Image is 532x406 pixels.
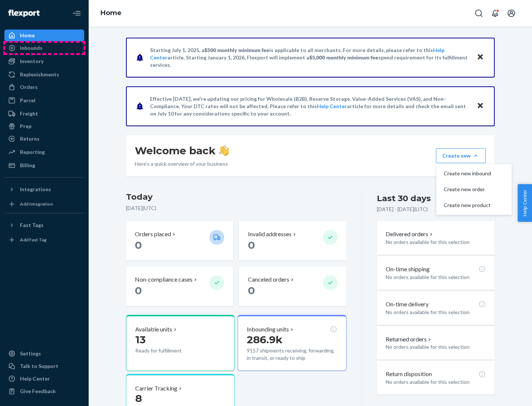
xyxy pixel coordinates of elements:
[135,325,172,334] p: Available units
[100,9,122,17] a: Home
[4,198,84,210] a: Add Integration
[4,55,84,67] a: Inventory
[126,221,233,261] button: Orders placed 0
[4,219,84,231] button: Fast Tags
[444,187,491,192] span: Create new order
[248,284,255,297] span: 0
[4,146,84,158] a: Reporting
[438,166,510,182] button: Create new inbound
[135,144,229,157] h1: Welcome back
[135,392,142,405] span: 8
[4,94,84,106] a: Parcel
[239,221,346,261] button: Invalid addresses 0
[438,197,510,213] button: Create new product
[126,266,233,306] button: Non-compliance cases 0
[126,204,347,212] p: [DATE] ( UTC )
[386,335,433,344] button: Returned orders
[247,333,283,346] span: 286.9k
[20,221,44,229] div: Fast Tags
[20,237,47,243] div: Add Fast Tag
[20,135,40,142] div: Returns
[518,184,532,222] button: Help Center
[4,81,84,93] a: Orders
[126,315,235,371] button: Available units13Ready for fulfillment
[20,97,35,104] div: Parcel
[4,360,84,372] a: Talk to Support
[238,315,346,371] button: Inbounding units286.9k9157 shipments receiving, forwarding, in transit, or ready to ship
[20,110,38,117] div: Freight
[247,347,337,362] p: 9157 shipments receiving, forwarding, in transit, or ready to ship
[309,54,378,61] span: $5,000 monthly minimum fee
[135,160,229,168] p: Here’s a quick overview of your business
[248,239,255,251] span: 0
[20,388,56,395] div: Give Feedback
[20,83,38,91] div: Orders
[20,44,42,52] div: Inbounds
[4,234,84,246] a: Add Fast Tag
[4,69,84,80] a: Replenishments
[386,230,434,238] button: Delivered orders
[20,58,44,65] div: Inventory
[239,266,346,306] button: Canceled orders 0
[150,95,470,117] p: Effective [DATE], we're updating our pricing for Wholesale (B2B), Reserve Storage, Value-Added Se...
[20,123,31,130] div: Prep
[135,384,177,393] p: Carrier Tracking
[4,120,84,132] a: Prep
[248,230,291,238] p: Invalid addresses
[386,309,486,316] p: No orders available for this selection
[386,370,432,378] p: Return disposition
[219,145,229,156] img: hand-wave emoji
[4,133,84,145] a: Returns
[4,42,84,54] a: Inbounds
[20,162,35,169] div: Billing
[20,32,35,39] div: Home
[135,230,171,238] p: Orders placed
[20,186,51,193] div: Integrations
[126,191,347,203] h3: Today
[436,148,486,163] button: Create newCreate new inboundCreate new orderCreate new product
[20,375,50,382] div: Help Center
[4,385,84,397] button: Give Feedback
[95,3,127,24] ol: breadcrumbs
[4,183,84,195] button: Integrations
[4,159,84,171] a: Billing
[20,148,45,156] div: Reporting
[135,347,204,354] p: Ready for fulfillment
[150,47,470,69] p: Starting July 1, 2025, a is applicable to all merchants. For more details, please refer to this a...
[20,201,53,207] div: Add Integration
[204,47,269,53] span: $500 monthly minimum fee
[377,206,428,213] p: [DATE] - [DATE] ( UTC )
[504,6,519,21] button: Open account menu
[248,275,289,284] p: Canceled orders
[475,101,485,111] button: Close
[475,52,485,63] button: Close
[386,273,486,281] p: No orders available for this selection
[386,238,486,246] p: No orders available for this selection
[386,300,429,309] p: On-time delivery
[135,275,192,284] p: Non-compliance cases
[135,333,146,346] span: 13
[386,343,486,351] p: No orders available for this selection
[377,193,431,204] div: Last 30 days
[20,71,59,78] div: Replenishments
[444,171,491,176] span: Create new inbound
[4,373,84,385] a: Help Center
[386,265,430,273] p: On-time shipping
[4,30,84,41] a: Home
[20,362,58,370] div: Talk to Support
[4,108,84,120] a: Freight
[471,6,486,21] button: Open Search Box
[317,103,347,109] a: Help Center
[438,182,510,197] button: Create new order
[247,325,289,334] p: Inbounding units
[20,350,41,357] div: Settings
[4,348,84,359] a: Settings
[444,203,491,208] span: Create new product
[135,239,142,251] span: 0
[69,6,84,21] button: Close Navigation
[386,378,486,386] p: No orders available for this selection
[8,10,40,17] img: Flexport logo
